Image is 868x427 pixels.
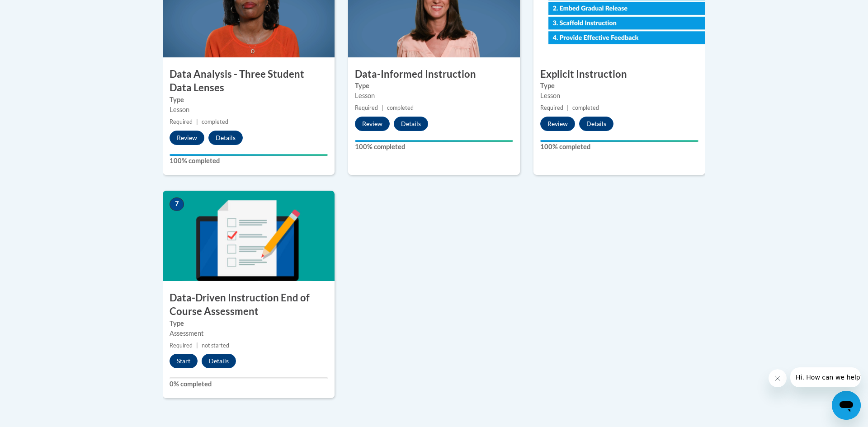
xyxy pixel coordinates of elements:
label: Type [170,319,328,328]
span: Hi. How can we help? [5,6,73,14]
div: Assessment [170,328,328,338]
span: | [567,104,569,111]
label: Type [540,81,698,91]
iframe: Message from company [790,367,861,387]
label: 100% completed [540,142,698,152]
div: Lesson [355,91,513,101]
span: Required [355,104,378,111]
button: Review [540,117,575,131]
div: Your progress [170,154,328,156]
span: not started [202,342,229,349]
label: Type [355,81,513,91]
img: Course Image [163,191,335,281]
button: Details [579,117,613,131]
button: Review [355,117,390,131]
label: 100% completed [355,142,513,152]
div: Lesson [540,91,698,101]
span: completed [387,104,414,111]
div: Lesson [170,105,328,115]
button: Details [208,131,243,145]
div: Your progress [355,140,513,142]
label: 0% completed [170,379,328,389]
span: Required [170,118,193,125]
span: Required [540,104,563,111]
span: Required [170,342,193,349]
span: 7 [170,197,184,211]
span: | [196,342,198,349]
label: 100% completed [170,156,328,166]
button: Details [394,117,428,131]
span: completed [202,118,228,125]
div: Your progress [540,140,698,142]
iframe: Close message [769,369,787,387]
button: Start [170,354,198,368]
span: | [196,118,198,125]
iframe: Button to launch messaging window [832,391,861,420]
h3: Data-Informed Instruction [348,67,520,81]
span: completed [572,104,599,111]
h3: Data-Driven Instruction End of Course Assessment [163,291,335,319]
span: | [382,104,383,111]
button: Review [170,131,204,145]
button: Details [202,354,236,368]
h3: Data Analysis - Three Student Data Lenses [163,67,335,95]
h3: Explicit Instruction [533,67,705,81]
label: Type [170,95,328,105]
